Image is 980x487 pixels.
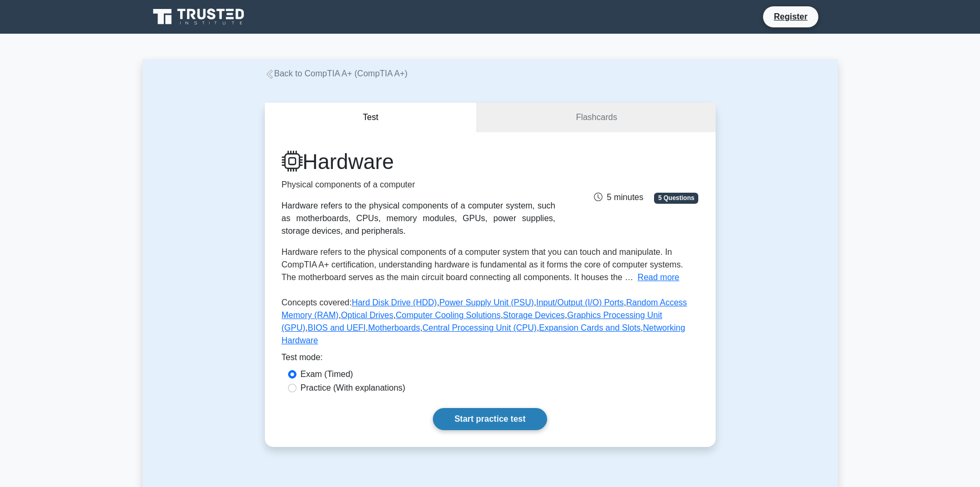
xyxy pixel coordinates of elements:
[341,311,393,320] a: Optical Drives
[477,103,715,133] a: Flashcards
[368,323,420,332] a: Motherboards
[352,298,437,307] a: Hard Disk Drive (HDD)
[503,311,565,320] a: Storage Devices
[282,247,684,282] span: Hardware refers to the physical components of a computer system that you can touch and manipulate...
[282,311,662,332] a: Graphics Processing Unit (GPU)
[301,382,405,394] label: Practice (With explanations)
[265,69,408,78] a: Back to CompTIA A+ (CompTIA A+)
[536,298,623,307] a: Input/Output (I/O) Ports
[301,368,353,381] label: Exam (Timed)
[654,193,698,203] span: 5 Questions
[767,10,814,23] a: Register
[282,351,699,368] div: Test mode:
[395,311,500,320] a: Computer Cooling Solutions
[638,271,679,284] button: Read more
[282,178,556,191] p: Physical components of a computer
[308,323,365,332] a: BIOS and UEFI
[594,193,643,202] span: 5 minutes
[282,296,699,351] p: Concepts covered: , , , , , , , , , , , ,
[539,323,641,332] a: Expansion Cards and Slots
[422,323,537,332] a: Central Processing Unit (CPU)
[439,298,534,307] a: Power Supply Unit (PSU)
[282,149,556,174] h1: Hardware
[265,103,478,133] button: Test
[282,200,556,237] div: Hardware refers to the physical components of a computer system, such as motherboards, CPUs, memo...
[433,408,547,430] a: Start practice test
